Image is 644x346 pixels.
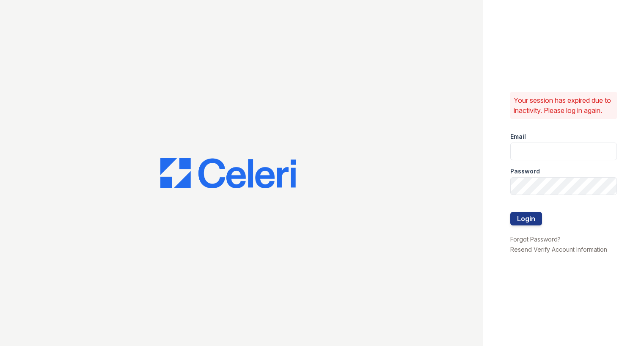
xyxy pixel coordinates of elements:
label: Password [510,167,540,176]
img: CE_Logo_Blue-a8612792a0a2168367f1c8372b55b34899dd931a85d93a1a3d3e32e68fde9ad4.png [160,158,296,188]
a: Forgot Password? [510,236,561,243]
button: Login [510,212,542,225]
a: Resend Verify Account Information [510,246,607,253]
p: Your session has expired due to inactivity. Please log in again. [514,95,614,115]
label: Email [510,132,526,141]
